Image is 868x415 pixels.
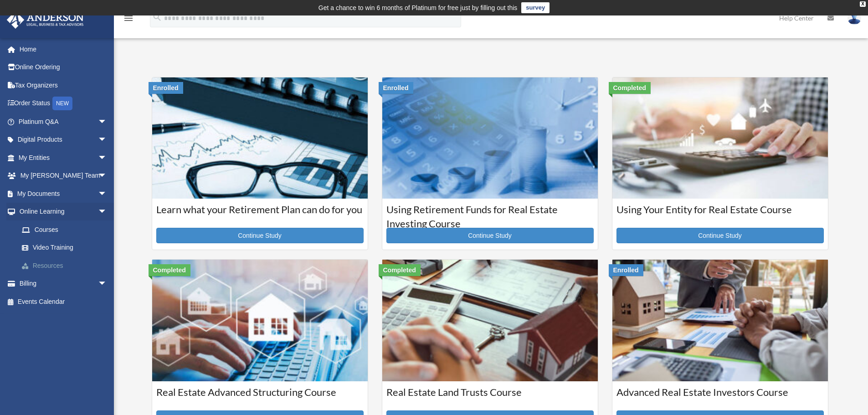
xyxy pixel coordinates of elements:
a: Platinum Q&Aarrow_drop_down [6,113,121,131]
a: Courses [13,220,116,239]
a: Billingarrow_drop_down [6,275,121,293]
h3: Advanced Real Estate Investors Course [616,385,824,408]
div: Enrolled [149,82,183,94]
span: arrow_drop_down [98,203,116,221]
a: Continue Study [386,228,594,243]
span: arrow_drop_down [98,184,116,203]
div: Completed [149,264,190,276]
div: Completed [609,82,651,94]
a: My Documentsarrow_drop_down [6,184,121,203]
a: Continue Study [156,228,364,243]
h3: Using Your Entity for Real Estate Course [616,203,824,225]
span: arrow_drop_down [98,167,116,185]
div: close [860,1,866,7]
i: search [152,12,162,22]
a: Events Calendar [6,292,121,311]
a: Order StatusNEW [6,94,121,113]
h3: Learn what your Retirement Plan can do for you [156,203,364,225]
h3: Real Estate Advanced Structuring Course [156,385,364,408]
a: Online Learningarrow_drop_down [6,203,121,221]
div: Enrolled [609,264,643,276]
div: NEW [52,97,72,110]
a: My Entitiesarrow_drop_down [6,149,121,167]
h3: Real Estate Land Trusts Course [386,385,594,408]
h3: Using Retirement Funds for Real Estate Investing Course [386,203,594,225]
a: Home [6,40,121,58]
a: My [PERSON_NAME] Teamarrow_drop_down [6,167,121,185]
div: Completed [379,264,421,276]
div: Get a chance to win 6 months of Platinum for free just by filling out this [318,2,518,13]
a: Continue Study [616,228,824,243]
span: arrow_drop_down [98,275,116,293]
span: arrow_drop_down [98,113,116,131]
img: User Pic [847,11,861,25]
span: arrow_drop_down [98,149,116,167]
span: arrow_drop_down [98,131,116,149]
i: menu [123,13,134,24]
img: Anderson Advisors Platinum Portal [4,11,87,29]
a: Resources [13,256,121,275]
a: survey [521,2,550,13]
a: Tax Organizers [6,76,121,94]
a: Video Training [13,239,121,257]
a: menu [123,16,134,24]
a: Online Ordering [6,58,121,77]
a: Digital Productsarrow_drop_down [6,131,121,149]
div: Enrolled [379,82,413,94]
